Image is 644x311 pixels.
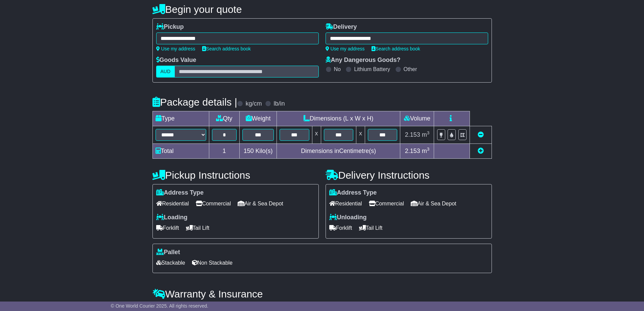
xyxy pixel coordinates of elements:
td: Qty [209,111,240,126]
span: Tail Lift [359,223,383,233]
td: Total [152,144,209,159]
label: Lithium Battery [354,66,390,72]
td: Volume [400,111,434,126]
sup: 3 [427,130,430,135]
sup: 3 [427,147,430,152]
h4: Pickup Instructions [152,170,319,181]
span: Stackable [156,258,185,268]
span: 2.153 [405,131,420,138]
label: kg/cm [245,100,262,108]
h4: Package details | [152,96,237,108]
label: Loading [156,214,188,221]
a: Add new item [478,148,484,154]
span: m [422,148,430,154]
td: x [356,126,365,144]
label: Pallet [156,249,180,256]
label: Any Dangerous Goods? [326,57,401,64]
h4: Delivery Instructions [326,170,492,181]
a: Search address book [202,46,251,51]
a: Remove this item [478,131,484,138]
a: Search address book [372,46,420,51]
span: Forklift [156,223,179,233]
td: Type [152,111,209,126]
span: Air & Sea Depot [238,198,283,209]
span: 2.153 [405,148,420,154]
span: Commercial [196,198,231,209]
label: Other [404,66,417,72]
td: Dimensions (L x W x H) [277,111,400,126]
label: lb/in [273,100,285,108]
td: 1 [209,144,240,159]
span: Non Stackable [192,258,233,268]
label: AUD [156,66,175,77]
td: Weight [240,111,277,126]
a: Use my address [156,46,195,51]
span: 150 [244,148,254,154]
span: Residential [156,198,189,209]
span: © One World Courier 2025. All rights reserved. [111,303,209,309]
td: Dimensions in Centimetre(s) [277,144,400,159]
label: Pickup [156,23,184,31]
td: Kilo(s) [240,144,277,159]
span: Forklift [329,223,352,233]
td: x [312,126,321,144]
span: Tail Lift [186,223,210,233]
label: Unloading [329,214,367,221]
span: Residential [329,198,362,209]
label: Goods Value [156,57,196,64]
span: Commercial [369,198,404,209]
h4: Warranty & Insurance [152,288,492,299]
label: Address Type [329,189,377,197]
label: Address Type [156,189,204,197]
span: m [422,131,430,138]
h4: Begin your quote [152,4,492,15]
span: Air & Sea Depot [411,198,456,209]
a: Use my address [326,46,365,51]
label: No [334,66,341,72]
label: Delivery [326,23,357,31]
